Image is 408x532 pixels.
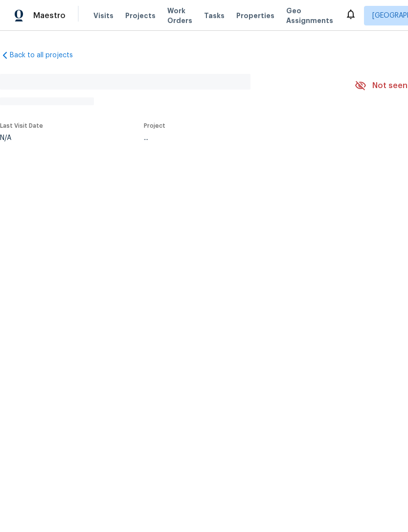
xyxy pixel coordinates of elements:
[167,6,192,25] span: Work Orders
[144,123,165,129] span: Project
[33,11,66,21] span: Maestro
[286,6,333,25] span: Geo Assignments
[204,12,225,19] span: Tasks
[125,11,156,21] span: Projects
[144,135,332,141] div: ...
[93,11,113,21] span: Visits
[236,11,274,21] span: Properties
